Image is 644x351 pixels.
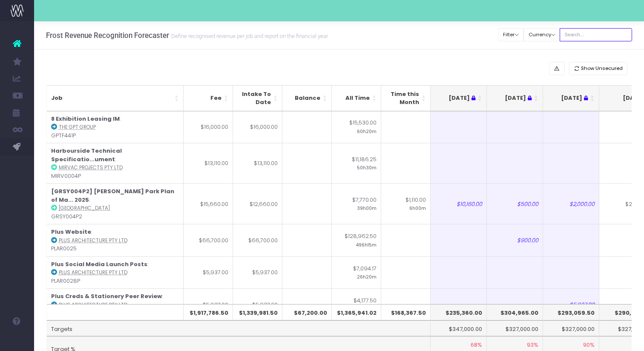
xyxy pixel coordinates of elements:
th: $293,059.50 [543,304,599,320]
strong: Plus Website [51,228,91,236]
td: $4,177.50 [332,288,381,321]
th: Jun 25 : activate to sort column ascending [431,85,487,111]
td: $5,937.00 [233,288,282,321]
td: $11,186.25 [332,143,381,183]
td: $1,110.00 [381,183,431,224]
td: $347,000.00 [431,320,487,336]
th: $1,339,981.50 [233,304,282,320]
small: Define recognised revenue per job and report on the financial year [169,31,328,40]
small: 496h15m [356,241,377,248]
abbr: Plus Architecture Pty Ltd [59,237,127,244]
button: Show Unsecured [569,62,628,75]
td: $15,660.00 [184,183,233,224]
span: 90% [583,341,595,349]
td: $900.00 [487,224,543,256]
small: 50h30m [357,163,377,171]
th: $235,360.00 [431,304,487,320]
td: $327,000.00 [543,320,599,336]
span: Show Unsecured [581,65,623,72]
td: $5,937.00 [184,288,233,321]
img: images/default_profile_image.png [11,334,23,347]
span: 68% [471,341,482,349]
input: Search... [560,28,632,41]
td: $327,000.00 [487,320,543,336]
th: Jul 25 : activate to sort column ascending [487,85,543,111]
td: $66,700.00 [233,224,282,256]
small: 39h00m [357,204,377,212]
th: $1,365,941.02 [332,304,381,320]
td: : MIRV0004P [47,143,184,183]
td: $13,110.00 [184,143,233,183]
td: $13,110.00 [233,143,282,183]
td: Targets [47,320,431,336]
abbr: Plus Architecture Pty Ltd [59,302,127,308]
th: Intake To Date: activate to sort column ascending [233,85,282,111]
td: : PLAR0025 [47,224,184,256]
td: $7,094.17 [332,256,381,289]
abbr: Plus Architecture Pty Ltd [59,269,127,276]
th: Job: activate to sort column ascending [47,85,184,111]
strong: [GRSY004P2] [PERSON_NAME] Park Plan of Ma... 2025 [51,187,174,204]
th: Aug 25 : activate to sort column ascending [543,85,599,111]
h3: Frost Revenue Recognition Forecaster [46,31,328,40]
td: : PLAR0028P [47,256,184,289]
button: Currency [523,28,560,41]
strong: Plus Creds & Stationery Peer Review [51,292,162,300]
abbr: The GPT Group [59,124,96,131]
td: $128,962.50 [332,224,381,256]
td: $5,937.00 [233,256,282,289]
th: $304,965.00 [487,304,543,320]
td: : GPTF441P [47,111,184,143]
td: $16,000.00 [184,111,233,143]
th: Fee: activate to sort column ascending [184,85,233,111]
td: $5,937.00 [543,288,599,321]
abbr: Mirvac Projects Pty Ltd [59,164,123,171]
td: : GRSY004P2 [47,183,184,224]
strong: 8 Exhibition Leasing IM [51,115,120,123]
td: : PLAR0029P [47,288,184,321]
td: $2,000.00 [543,183,599,224]
td: $12,660.00 [233,183,282,224]
th: $168,367.50 [381,304,431,320]
th: Balance: activate to sort column ascending [282,85,332,111]
small: 6h00m [409,204,426,212]
span: 93% [527,341,538,349]
strong: Harbourside Technical Specificatio...ument [51,147,122,163]
td: $15,530.00 [332,111,381,143]
td: $5,937.00 [184,256,233,289]
td: $500.00 [487,183,543,224]
td: $16,000.00 [233,111,282,143]
abbr: Greater Sydney Parklands [59,205,110,212]
small: 26h20m [357,273,377,280]
th: All Time: activate to sort column ascending [332,85,381,111]
th: $67,200.00 [282,304,332,320]
small: 60h20m [357,127,377,135]
td: $66,700.00 [184,224,233,256]
th: Time this Month: activate to sort column ascending [381,85,431,111]
button: Filter [498,28,524,41]
strong: Plus Social Media Launch Posts [51,260,147,268]
td: $10,160.00 [431,183,487,224]
td: $7,770.00 [332,183,381,224]
th: $1,917,786.50 [184,304,233,320]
